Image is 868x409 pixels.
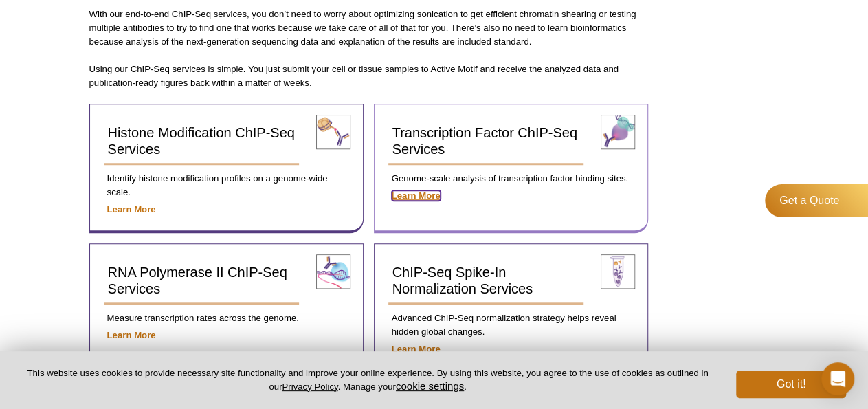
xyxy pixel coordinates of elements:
[392,344,441,354] a: Learn More
[388,258,584,305] a: ChIP-Seq Spike-In Normalization Services
[104,311,349,325] p: Measure transcription rates across the genome.
[601,115,635,149] img: transcription factor ChIP-Seq
[282,382,337,392] a: Privacy Policy
[392,190,441,201] a: Learn More
[107,204,156,214] a: Learn More
[765,184,868,217] a: Get a Quote
[601,254,635,289] img: ChIP-Seq spike-in normalization
[736,371,846,398] button: Got it!
[388,311,634,339] p: Advanced ChIP-Seq normalization strategy helps reveal hidden global changes.
[22,367,713,393] p: This website uses cookies to provide necessary site functionality and improve your online experie...
[108,125,295,157] span: Histone Modification ChIP-Seq Services
[396,380,464,392] button: cookie settings
[316,115,350,149] img: histone modification ChIP-Seq
[316,254,350,289] img: RNA pol II ChIP-Seq
[104,258,300,305] a: RNA Polymerase II ChIP-Seq Services
[107,330,156,340] a: Learn More
[388,172,634,186] p: Genome-scale analysis of transcription factor binding sites.
[104,118,300,165] a: Histone Modification ChIP-Seq Services
[108,265,287,296] span: RNA Polymerase II ChIP-Seq Services
[392,265,533,296] span: ChIP-Seq Spike-In Normalization Services
[388,118,584,165] a: Transcription Factor ChIP-Seq Services
[392,125,577,157] span: Transcription Factor ChIP-Seq Services
[89,63,649,90] p: Using our ChIP-Seq services is simple. You just submit your cell or tissue samples to Active Moti...
[89,8,649,49] p: With our end-to-end ChIP-Seq services, you don’t need to worry about optimizing sonication to get...
[104,172,349,199] p: Identify histone modification profiles on a genome-wide scale.
[821,362,854,395] div: Open Intercom Messenger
